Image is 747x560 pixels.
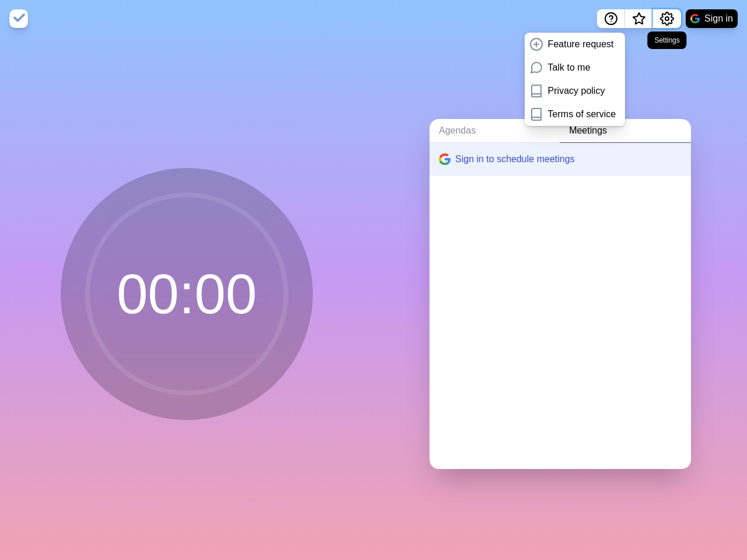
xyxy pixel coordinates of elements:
a: Feature request [525,33,625,56]
a: Meetings [560,119,691,143]
a: Agendas [430,119,560,143]
p: Terms of service [548,107,616,121]
p: Feature request [548,37,614,51]
p: Talk to me [548,61,591,75]
img: google logo [439,153,451,165]
button: What’s new [625,9,653,28]
button: Settings [653,9,681,28]
button: Help [597,9,625,28]
button: Sign in [686,9,738,28]
img: timeblocks logo [9,9,28,28]
p: Privacy policy [548,84,605,98]
button: Sign in to schedule meetings [430,143,691,176]
a: Privacy policy [525,79,625,103]
a: Terms of service [525,103,625,126]
img: google logo [690,14,700,23]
